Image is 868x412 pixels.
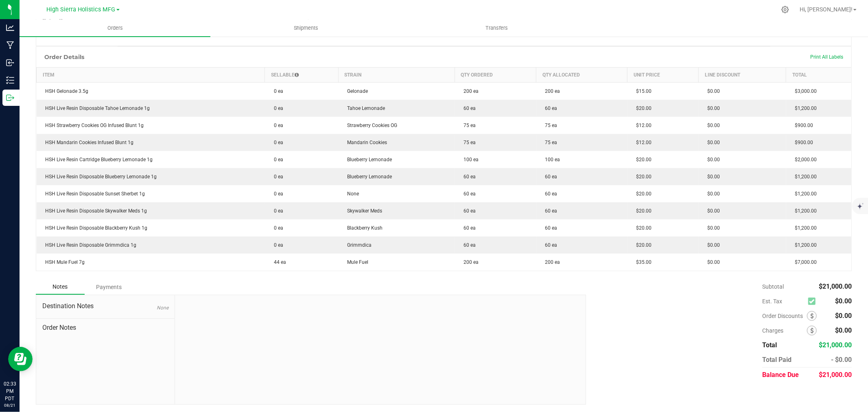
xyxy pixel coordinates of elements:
[4,402,16,408] p: 08/21
[762,371,799,379] span: Balance Due
[791,208,817,214] span: $1,200.00
[459,157,479,162] span: 100 ea
[343,225,383,231] span: Blackberry Kush
[762,356,791,364] span: Total Paid
[791,105,817,111] span: $1,200.00
[36,279,85,295] div: Notes
[459,208,476,214] span: 60 ea
[762,298,805,305] span: Est. Tax
[42,157,153,162] span: HSH Live Resin Cartridge Blueberry Lemonade 1g
[270,123,283,128] span: 0 ea
[6,24,14,32] inline-svg: Analytics
[459,191,476,197] span: 60 ea
[704,140,720,145] span: $0.00
[791,157,817,162] span: $2,000.00
[270,105,283,111] span: 0 ea
[632,174,652,180] span: $20.00
[459,174,476,180] span: 60 ea
[791,242,817,248] span: $1,200.00
[459,105,476,111] span: 60 ea
[270,191,283,197] span: 0 ea
[343,123,397,128] span: Strawberry Cookies OG
[819,341,852,349] span: $21,000.00
[541,191,558,197] span: 60 ea
[632,208,652,214] span: $20.00
[6,76,14,84] inline-svg: Inventory
[270,140,283,145] span: 0 ea
[791,123,813,128] span: $900.00
[541,174,558,180] span: 60 ea
[85,280,133,294] div: Payments
[455,67,536,82] th: Qty Ordered
[791,174,817,180] span: $1,200.00
[20,20,210,37] a: Orders
[343,157,392,162] span: Blueberry Lemonade
[541,225,558,231] span: 60 ea
[4,380,16,402] p: 02:33 PM PDT
[791,191,817,197] span: $1,200.00
[786,67,851,82] th: Total
[632,191,652,197] span: $20.00
[627,67,699,82] th: Unit Price
[270,242,283,248] span: 0 ea
[704,259,720,265] span: $0.00
[704,242,720,248] span: $0.00
[632,88,652,94] span: $15.00
[44,54,84,60] h1: Order Details
[699,67,786,82] th: Line Discount
[808,296,819,307] span: Calculate excise tax
[270,259,286,265] span: 44 ea
[459,225,476,231] span: 60 ea
[632,225,652,231] span: $20.00
[47,6,116,13] span: High Sierra Holistics MFG
[632,123,652,128] span: $12.00
[401,20,592,37] a: Transfers
[270,225,283,231] span: 0 ea
[762,283,784,290] span: Subtotal
[762,327,807,334] span: Charges
[42,88,89,94] span: HSH Gelonade 3.5g
[762,313,807,319] span: Order Discounts
[632,105,652,111] span: $20.00
[270,157,283,162] span: 0 ea
[270,88,283,94] span: 0 ea
[459,259,479,265] span: 200 ea
[270,174,283,180] span: 0 ea
[6,59,14,67] inline-svg: Inbound
[8,347,33,371] iframe: Resource center
[791,225,817,231] span: $1,200.00
[42,225,148,231] span: HSH Live Resin Disposable Blackberry Kush 1g
[459,123,476,128] span: 75 ea
[6,41,14,49] inline-svg: Manufacturing
[791,259,817,265] span: $7,000.00
[343,242,372,248] span: Grimmdica
[42,301,168,311] span: Destination Notes
[459,140,476,145] span: 75 ea
[831,356,852,364] span: - $0.00
[791,88,817,94] span: $3,000.00
[42,191,145,197] span: HSH Live Resin Disposable Sunset Sherbet 1g
[343,105,385,111] span: Tahoe Lemonade
[541,208,558,214] span: 60 ea
[704,191,720,197] span: $0.00
[541,88,560,94] span: 200 ea
[704,174,720,180] span: $0.00
[632,157,652,162] span: $20.00
[810,54,843,60] span: Print All Labels
[536,67,627,82] th: Qty Allocated
[541,140,558,145] span: 75 ea
[42,174,157,180] span: HSH Live Resin Disposable Blueberry Lemonade 1g
[37,67,265,82] th: Item
[265,67,338,82] th: Sellable
[42,323,168,333] span: Order Notes
[762,341,777,349] span: Total
[541,242,558,248] span: 60 ea
[474,24,519,32] span: Transfers
[704,88,720,94] span: $0.00
[270,208,283,214] span: 0 ea
[835,297,852,305] span: $0.00
[704,123,720,128] span: $0.00
[541,157,560,162] span: 100 ea
[541,259,560,265] span: 200 ea
[541,105,558,111] span: 60 ea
